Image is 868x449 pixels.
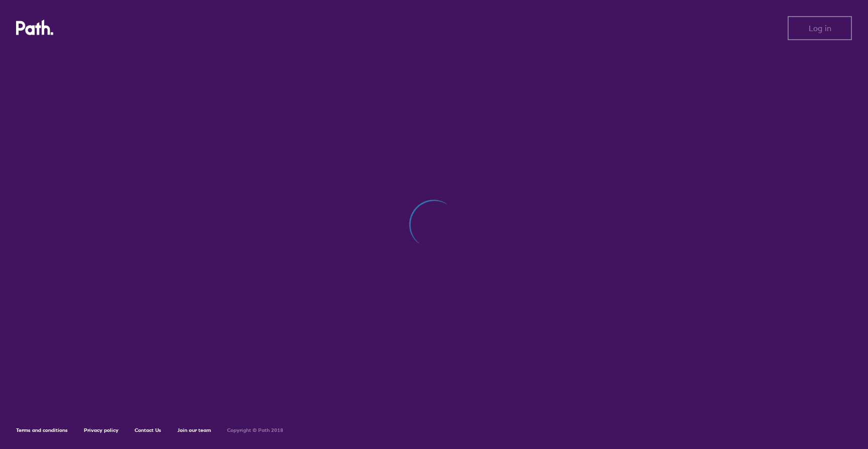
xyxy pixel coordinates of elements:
h6: Copyright © Path 2018 [227,427,283,433]
a: Terms and conditions [16,427,68,433]
a: Contact Us [135,427,161,433]
a: Join our team [177,427,211,433]
button: Log in [788,16,852,40]
a: Privacy policy [84,427,119,433]
span: Log in [809,24,831,33]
